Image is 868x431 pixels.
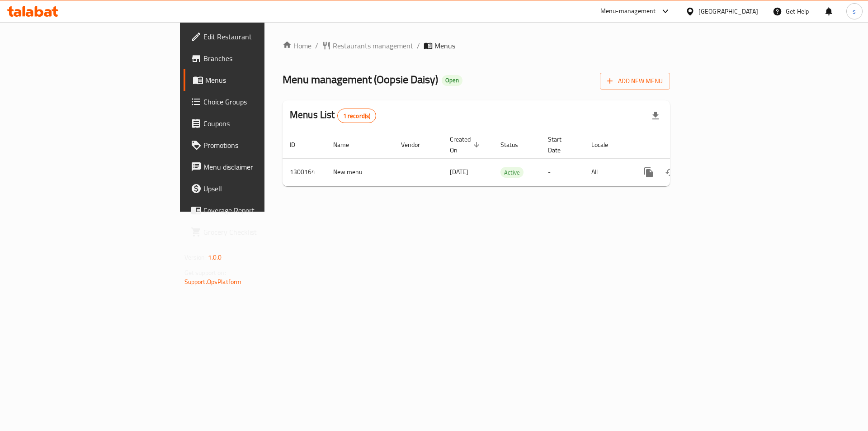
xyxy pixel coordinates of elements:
[203,53,318,64] span: Branches
[660,161,681,183] button: Change Status
[203,227,318,237] span: Grocery Checklist
[283,131,732,186] table: enhanced table
[853,6,856,16] span: s
[500,167,524,178] span: Active
[698,6,758,16] div: [GEOGRAPHIC_DATA]
[184,156,325,178] a: Menu disclaimer
[548,134,573,156] span: Start Date
[333,139,361,150] span: Name
[442,76,462,84] span: Open
[184,178,325,199] a: Upsell
[417,40,420,51] li: /
[450,166,468,178] span: [DATE]
[184,26,325,47] a: Edit Restaurant
[333,40,413,51] span: Restaurants management
[607,76,663,87] span: Add New Menu
[203,205,318,216] span: Coverage Report
[184,221,325,243] a: Grocery Checklist
[500,167,524,178] div: Active
[184,267,226,279] span: Get support on:
[541,158,584,186] td: -
[290,139,307,150] span: ID
[208,251,222,263] span: 1.0.0
[184,91,325,113] a: Choice Groups
[645,105,666,127] div: Export file
[205,75,318,85] span: Menus
[184,69,325,91] a: Menus
[631,131,732,159] th: Actions
[184,113,325,134] a: Coupons
[337,109,377,123] div: Total records count
[450,134,482,156] span: Created On
[203,161,318,172] span: Menu disclaimer
[203,140,318,151] span: Promotions
[600,73,670,90] button: Add New Menu
[184,134,325,156] a: Promotions
[322,40,413,51] a: Restaurants management
[500,139,530,150] span: Status
[283,40,670,51] nav: breadcrumb
[203,96,318,107] span: Choice Groups
[434,40,455,51] span: Menus
[591,139,620,150] span: Locale
[283,69,438,90] span: Menu management ( Oopsie Daisy )
[184,47,325,69] a: Branches
[203,118,318,129] span: Coupons
[401,139,432,150] span: Vendor
[338,112,376,120] span: 1 record(s)
[290,108,376,123] h2: Menus List
[326,158,394,186] td: New menu
[584,158,631,186] td: All
[442,75,462,86] div: Open
[600,6,656,17] div: Menu-management
[184,276,242,288] a: Support.OpsPlatform
[184,199,325,221] a: Coverage Report
[203,183,318,194] span: Upsell
[203,31,318,42] span: Edit Restaurant
[638,161,660,183] button: more
[184,251,207,263] span: Version:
